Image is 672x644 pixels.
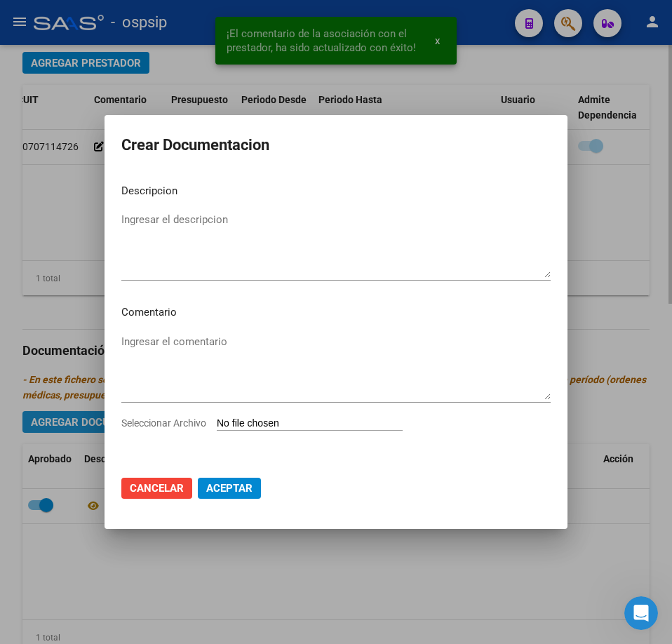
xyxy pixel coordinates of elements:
[198,478,261,499] button: Aceptar
[130,482,184,495] span: Cancelar
[624,596,658,630] iframe: Intercom live chat
[121,132,551,159] h2: Crear Documentacion
[121,304,551,321] p: Comentario
[121,417,206,429] span: Seleccionar Archivo
[206,482,253,495] span: Aceptar
[121,478,192,499] button: Cancelar
[121,183,551,199] p: Descripcion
